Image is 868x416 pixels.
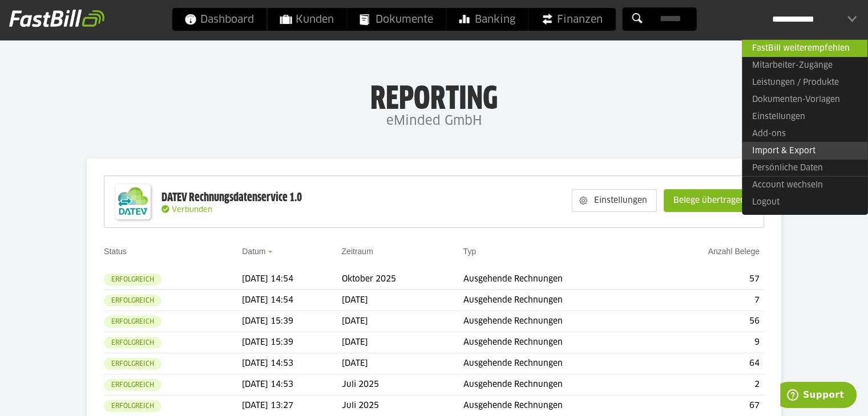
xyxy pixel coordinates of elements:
[742,125,867,142] a: Add-ons
[172,8,267,31] a: Dashboard
[110,179,156,225] img: DATEV-Datenservice Logo
[463,353,656,374] td: Ausgehende Rechnungen
[742,176,867,194] a: Account wechseln
[463,290,656,311] td: Ausgehende Rechnungen
[655,290,764,311] td: 7
[459,8,515,31] span: Banking
[162,190,302,205] div: DATEV Rechnungsdatenservice 1.0
[114,80,754,110] h1: Reporting
[104,247,127,256] a: Status
[341,247,373,256] a: Zeitraum
[780,382,857,410] iframe: Öffnet ein Widget, in dem Sie weitere Informationen finden
[463,269,656,290] td: Ausgehende Rechnungen
[347,8,446,31] a: Dokumente
[104,358,162,370] sl-badge: Erfolgreich
[742,194,867,211] a: Logout
[268,251,275,253] img: sort_desc.gif
[655,269,764,290] td: 57
[742,159,867,177] a: Persönliche Daten
[341,290,463,311] td: [DATE]
[280,8,334,31] span: Kunden
[742,57,867,74] a: Mitarbeiter-Zugänge
[655,353,764,374] td: 64
[742,91,867,108] a: Dokumenten-Vorlagen
[528,8,615,31] a: Finanzen
[341,311,463,332] td: [DATE]
[463,374,656,395] td: Ausgehende Rechnungen
[242,269,341,290] td: [DATE] 14:54
[242,374,341,395] td: [DATE] 14:53
[655,374,764,395] td: 2
[655,332,764,353] td: 9
[341,353,463,374] td: [DATE]
[9,9,104,27] img: fastbill_logo_white.png
[104,295,162,307] sl-badge: Erfolgreich
[104,379,162,391] sl-badge: Erfolgreich
[341,269,463,290] td: Oktober 2025
[708,247,760,256] a: Anzahl Belege
[655,311,764,332] td: 56
[664,189,755,212] sl-button: Belege übertragen
[242,247,265,256] a: Datum
[742,74,867,91] a: Leistungen / Produkte
[742,39,867,57] a: FastBill weiterempfehlen
[242,290,341,311] td: [DATE] 14:54
[172,206,212,214] span: Verbunden
[572,189,657,212] sl-button: Einstellungen
[341,374,463,395] td: Juli 2025
[104,316,162,328] sl-badge: Erfolgreich
[104,400,162,412] sl-badge: Erfolgreich
[104,274,162,286] sl-badge: Erfolgreich
[267,8,346,31] a: Kunden
[104,337,162,349] sl-badge: Erfolgreich
[341,332,463,353] td: [DATE]
[360,8,433,31] span: Dokumente
[242,332,341,353] td: [DATE] 15:39
[463,247,477,256] a: Typ
[463,332,656,353] td: Ausgehende Rechnungen
[541,8,603,31] span: Finanzen
[742,142,867,160] a: Import & Export
[242,353,341,374] td: [DATE] 14:53
[742,108,867,125] a: Einstellungen
[446,8,528,31] a: Banking
[463,311,656,332] td: Ausgehende Rechnungen
[184,8,254,31] span: Dashboard
[242,311,341,332] td: [DATE] 15:39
